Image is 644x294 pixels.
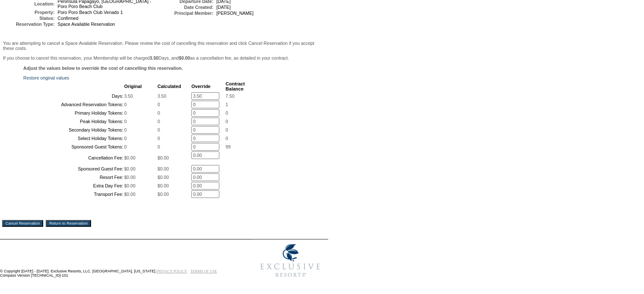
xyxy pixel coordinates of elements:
td: Sponsored Guest Tokens: [24,143,123,151]
td: Principal Member: [163,11,213,16]
td: Resort Fee: [24,173,123,181]
td: Select Holiday Tokens: [24,135,123,142]
td: Transport Fee: [24,190,123,198]
span: 0 [158,102,160,107]
span: $0.00 [158,175,169,180]
span: $0.00 [124,192,135,197]
b: Calculated [158,84,181,89]
span: Space Available Reservation [58,22,115,27]
span: 0 [124,110,127,115]
td: Peak Holiday Tokens: [24,118,123,125]
span: 0 [158,144,160,149]
span: 0 [158,110,160,115]
span: Poro Poro Beach Club Venado 1 [58,10,123,15]
span: $0.00 [124,155,135,160]
td: Days: [24,92,123,100]
span: 0 [124,136,127,141]
p: If you choose to cancel this reservation, your Membership will be charged Days, and as a cancella... [3,55,325,60]
td: Advanced Reservation Tokens: [24,101,123,108]
span: 0 [226,119,228,124]
span: $0.00 [158,192,169,197]
input: Cancel Reservation [2,220,43,227]
span: 99 [226,144,231,149]
td: Status: [4,16,55,21]
p: You are attempting to cancel a Space Available Reservation. Please review the cost of cancelling ... [3,41,325,51]
span: $0.00 [124,166,135,171]
span: 1 [226,102,228,107]
input: Return to Reservation [46,220,91,227]
td: Primary Holiday Tokens: [24,109,123,117]
span: [DATE] [216,5,231,10]
span: $0.00 [124,183,135,188]
b: Contract Balance [226,81,245,91]
img: Exclusive Resorts [252,239,328,282]
a: TERMS OF USE [191,269,217,273]
a: Restore original values [23,75,69,80]
b: Override [191,84,210,89]
span: 3.50 [124,93,133,99]
span: 7.50 [226,93,235,99]
span: $0.00 [158,183,169,188]
span: 0 [124,127,127,132]
span: 0 [158,119,160,124]
span: 0 [158,127,160,132]
span: [PERSON_NAME] [216,11,254,16]
td: Date Created: [163,5,213,10]
b: $0.00 [179,55,190,60]
b: Adjust the values below to override the cost of cancelling this reservation. [23,66,183,71]
span: 0 [158,136,160,141]
b: Original [124,84,142,89]
td: Reservation Type: [4,22,55,27]
span: 0 [124,119,127,124]
span: 0 [124,144,127,149]
b: 3.50 [150,55,159,60]
span: 0 [226,110,228,115]
span: 0 [124,102,127,107]
span: $0.00 [158,155,169,160]
td: Property: [4,10,55,15]
td: Secondary Holiday Tokens: [24,126,123,134]
span: $0.00 [124,175,135,180]
td: Sponsored Guest Fee: [24,165,123,173]
span: Confirmed [58,16,78,21]
td: Cancellation Fee: [24,151,123,164]
span: $0.00 [158,166,169,171]
span: 0 [226,136,228,141]
span: 3.50 [158,93,166,99]
td: Extra Day Fee: [24,182,123,190]
a: PRIVACY POLICY [156,269,187,273]
span: 0 [226,127,228,132]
